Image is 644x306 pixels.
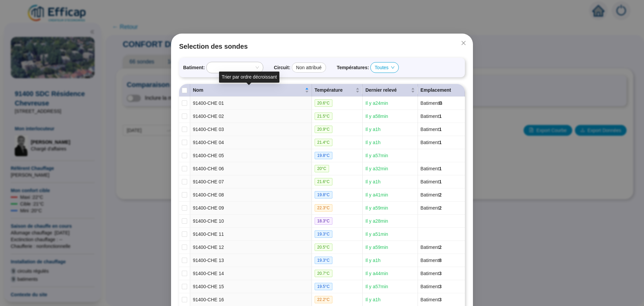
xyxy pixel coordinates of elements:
div: Trier par ordre décroissant [219,72,279,83]
td: 91400-CHE 15 [190,280,312,293]
td: 91400-CHE 06 [190,162,312,175]
span: 20.7 °C [315,270,332,277]
span: Il y a 1 h [365,179,380,184]
td: 91400-CHE 03 [190,123,312,136]
td: 91400-CHE 09 [190,202,312,215]
span: 19.8 °C [315,152,332,159]
span: Batiment [421,271,442,276]
span: Batiment [421,245,442,250]
span: Il y a 24 min [365,100,388,106]
td: 91400-CHE 10 [190,215,312,228]
td: 91400-CHE 11 [190,228,312,241]
span: 1 [439,179,442,184]
td: 91400-CHE 02 [190,110,312,123]
span: 2 [439,245,442,250]
span: Batiment [421,284,442,289]
span: 20.5 °C [315,244,332,251]
span: Batiment : [183,64,205,71]
th: Nom [190,84,312,97]
button: Close [458,38,469,48]
span: Il y a 57 min [365,284,388,289]
td: 91400-CHE 07 [190,175,312,188]
span: 3 [439,271,442,276]
span: Batiment [421,127,442,132]
th: Dernier relevé [363,84,418,97]
th: Température [312,84,363,97]
span: Batiment [421,166,442,171]
td: 91400-CHE 05 [190,149,312,162]
div: Emplacement [421,87,462,94]
span: 3 [439,297,442,302]
span: Dernier relevé [365,87,409,94]
span: 19.3 °C [315,257,332,264]
span: Batiment [421,114,442,119]
td: 91400-CHE 14 [190,267,312,280]
span: 1 [439,114,442,119]
span: Il y a 59 min [365,245,388,250]
span: Batiment [421,297,442,302]
span: Il y a 1 h [365,140,380,145]
span: Il y a 44 min [365,271,388,276]
div: Non attribué [292,62,326,73]
td: 91400-CHE 04 [190,136,312,149]
span: 1 [439,127,442,132]
span: 21.4 °C [315,139,332,146]
td: 91400-CHE 13 [190,254,312,267]
span: Il y a 41 min [365,192,388,198]
span: Circuit : [274,64,290,71]
span: Il y a 58 min [365,114,388,119]
span: Températures : [337,64,369,71]
span: Batiment [421,205,442,211]
span: 1 [439,140,442,145]
span: 8 [439,258,442,263]
td: 91400-CHE 01 [190,97,312,110]
span: 21.6 °C [315,178,332,185]
span: Il y a 51 min [365,231,388,237]
span: 3 [439,284,442,289]
span: Température [315,87,355,94]
span: Batiment [421,192,442,198]
span: 19.3 °C [315,230,332,238]
span: Batiment [421,179,442,184]
span: 19.8 °C [315,191,332,199]
td: 91400-CHE 12 [190,241,312,254]
span: Il y a 32 min [365,166,388,171]
span: 18.3 °C [315,217,332,225]
span: 19.5 °C [315,283,332,290]
span: 22.2 °C [315,296,332,303]
span: Fermer [458,40,469,46]
span: Batiment [421,258,442,263]
span: Selection des sondes [179,42,465,51]
span: 21.5 °C [315,113,332,120]
span: down [391,65,395,70]
span: Batiment [421,140,442,145]
span: Il y a 1 h [365,127,380,132]
span: 2 [439,192,442,198]
span: B [439,100,442,106]
span: Batiment [421,100,442,106]
span: Il y a 1 h [365,258,380,263]
span: 20.6 °C [315,99,332,107]
span: Il y a 57 min [365,153,388,158]
span: 2 [439,205,442,211]
span: Nom [193,87,304,94]
span: 22.3 °C [315,204,332,212]
td: 91400-CHE 08 [190,188,312,202]
span: 20 °C [315,165,329,172]
span: Toutes [375,62,394,73]
span: Il y a 1 h [365,297,380,302]
span: close [461,40,466,46]
span: Il y a 28 min [365,218,388,224]
span: Il y a 59 min [365,205,388,211]
span: 1 [439,166,442,171]
span: 20.9 °C [315,126,332,133]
